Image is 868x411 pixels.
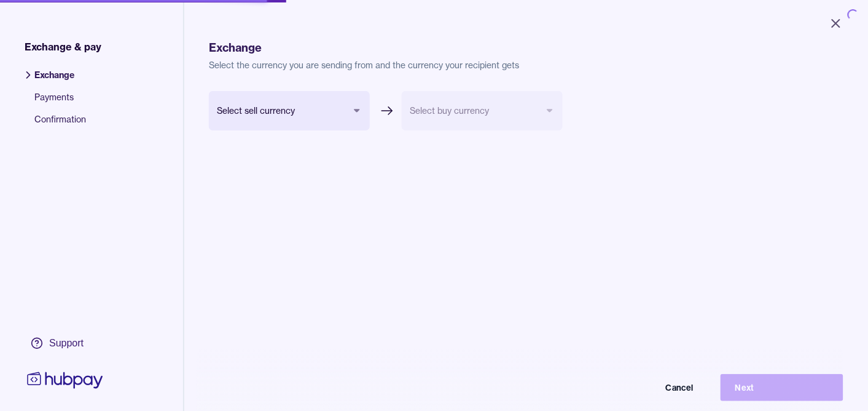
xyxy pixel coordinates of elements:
button: Close [814,10,858,37]
p: Select the currency you are sending from and the currency your recipient gets [209,59,843,71]
span: Exchange [34,69,86,91]
h1: Exchange [209,39,843,57]
button: Cancel [585,374,708,401]
div: Support [49,337,84,350]
span: Exchange & pay [25,39,101,54]
a: Support [25,330,106,356]
span: Confirmation [34,113,86,135]
span: Payments [34,91,86,113]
